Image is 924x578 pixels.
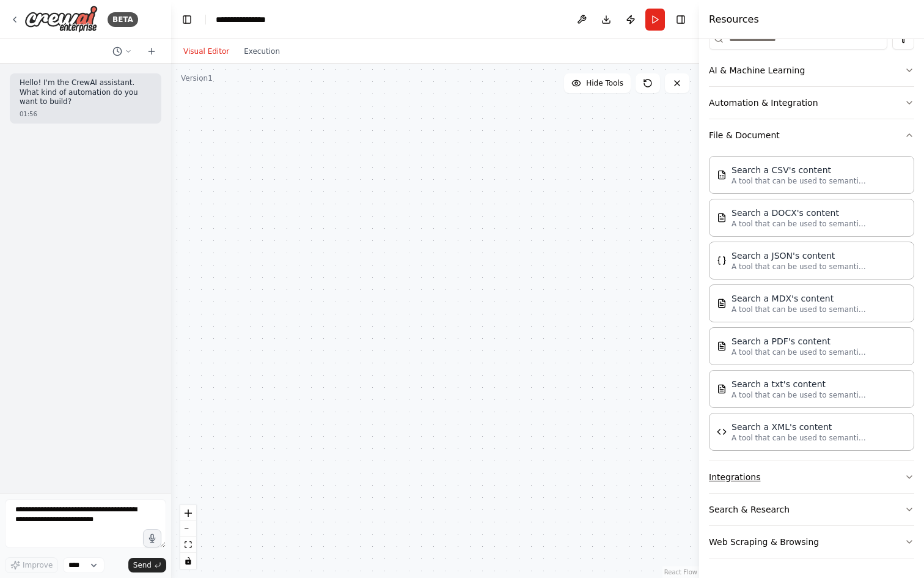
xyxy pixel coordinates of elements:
button: AI & Machine Learning [709,54,914,86]
nav: breadcrumb [216,13,279,26]
img: JSONSearchTool [717,256,727,265]
img: XMLSearchTool [717,427,727,437]
div: File & Document [709,151,914,461]
div: Search a DOCX's content [732,207,866,219]
button: Hide Tools [564,73,631,93]
h4: Resources [709,12,759,27]
button: zoom in [180,505,196,521]
img: MDXSearchTool [717,298,727,308]
p: A tool that can be used to semantic search a query from a XML's content. [732,433,866,443]
button: Improve [5,557,58,573]
p: A tool that can be used to semantic search a query from a DOCX's content. [732,219,866,229]
p: Hello! I'm the CrewAI assistant. What kind of automation do you want to build? [20,78,152,107]
p: A tool that can be used to semantic search a query from a JSON's content. [732,262,866,272]
button: Hide left sidebar [178,11,196,28]
div: React Flow controls [180,505,196,569]
span: Improve [23,560,53,570]
button: Switch to previous chat [108,44,137,59]
button: Automation & Integration [709,87,914,119]
button: zoom out [180,521,196,537]
div: Search a JSON's content [732,250,866,262]
a: React Flow attribution [664,569,697,576]
div: Tools [709,23,914,568]
p: A tool that can be used to semantic search a query from a MDX's content. [732,305,866,314]
div: Search a XML's content [732,421,866,433]
div: Version 1 [181,73,213,83]
button: Visual Editor [176,44,237,59]
div: Search a PDF's content [732,335,866,347]
img: TXTSearchTool [717,384,727,394]
button: fit view [180,537,196,553]
div: Search a CSV's content [732,164,866,176]
div: Search a txt's content [732,378,866,390]
button: Click to speak your automation idea [143,529,161,547]
button: Start a new chat [142,44,161,59]
p: A tool that can be used to semantic search a query from a PDF's content. [732,347,866,357]
div: Search a MDX's content [732,292,866,305]
img: PDFSearchTool [717,341,727,351]
button: Search & Research [709,494,914,525]
img: DOCXSearchTool [717,213,727,223]
button: Execution [237,44,287,59]
button: Hide right sidebar [672,11,689,28]
button: Integrations [709,461,914,493]
div: 01:56 [20,109,152,119]
p: A tool that can be used to semantic search a query from a txt's content. [732,390,866,400]
p: A tool that can be used to semantic search a query from a CSV's content. [732,176,866,186]
img: Logo [24,6,98,33]
button: toggle interactivity [180,553,196,569]
span: Send [133,560,152,570]
img: CSVSearchTool [717,170,727,180]
span: Hide Tools [586,78,623,88]
button: Send [128,558,166,572]
div: BETA [108,12,138,27]
button: Web Scraping & Browsing [709,526,914,558]
button: File & Document [709,119,914,151]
